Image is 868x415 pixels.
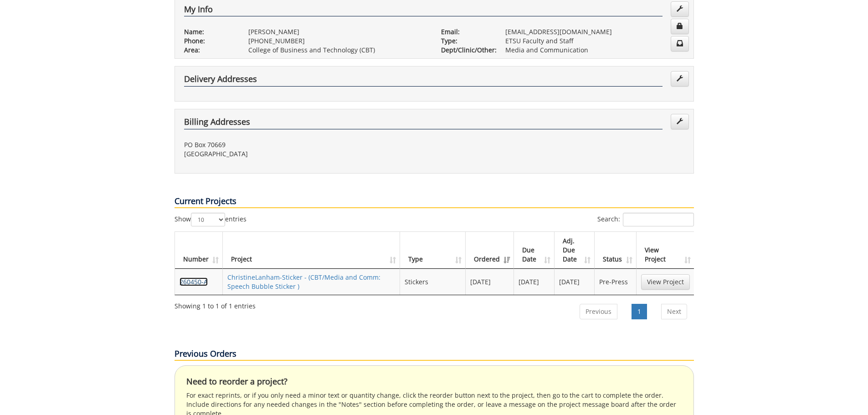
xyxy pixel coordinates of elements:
[580,304,617,319] a: Previous
[514,232,555,269] th: Due Date: activate to sort column ascending
[184,27,235,36] p: Name:
[441,46,492,55] p: Dept/Clinic/Other:
[441,27,492,36] p: Email:
[671,114,689,129] a: Edit Addresses
[661,304,687,319] a: Next
[597,213,694,226] label: Search:
[623,213,694,226] input: Search:
[595,232,636,269] th: Status: activate to sort column ascending
[505,36,684,46] p: ETSU Faculty and Staff
[555,269,595,295] td: [DATE]
[184,5,663,17] h4: My Info
[175,195,694,208] p: Current Projects
[595,269,636,295] td: Pre-Press
[505,27,684,36] p: [EMAIL_ADDRESS][DOMAIN_NAME]
[175,213,247,226] label: Show entries
[227,273,380,291] a: ChristineLanham-Sticker - (CBT/Media and Comm: Speech Bubble Sticker )
[632,304,647,319] a: 1
[175,232,223,269] th: Number: activate to sort column ascending
[186,377,682,386] h4: Need to reorder a project?
[441,36,492,46] p: Type:
[248,46,427,55] p: College of Business and Technology (CBT)
[637,232,694,269] th: View Project: activate to sort column ascending
[400,232,466,269] th: Type: activate to sort column ascending
[248,27,427,36] p: [PERSON_NAME]
[671,1,689,17] a: Edit Info
[184,149,427,159] p: [GEOGRAPHIC_DATA]
[641,274,690,290] a: View Project
[466,232,514,269] th: Ordered: activate to sort column ascending
[175,298,256,311] div: Showing 1 to 1 of 1 entries
[175,348,694,361] p: Previous Orders
[184,46,235,55] p: Area:
[180,277,208,286] a: 260450-A
[466,269,514,295] td: [DATE]
[671,36,689,51] a: Change Communication Preferences
[555,232,595,269] th: Adj. Due Date: activate to sort column ascending
[248,36,427,46] p: [PHONE_NUMBER]
[184,75,663,87] h4: Delivery Addresses
[514,269,555,295] td: [DATE]
[184,140,427,149] p: PO Box 70669
[223,232,400,269] th: Project: activate to sort column ascending
[400,269,466,295] td: Stickers
[184,118,663,129] h4: Billing Addresses
[191,213,225,226] select: Showentries
[184,36,235,46] p: Phone:
[671,19,689,34] a: Change Password
[505,46,684,55] p: Media and Communication
[671,71,689,87] a: Edit Addresses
